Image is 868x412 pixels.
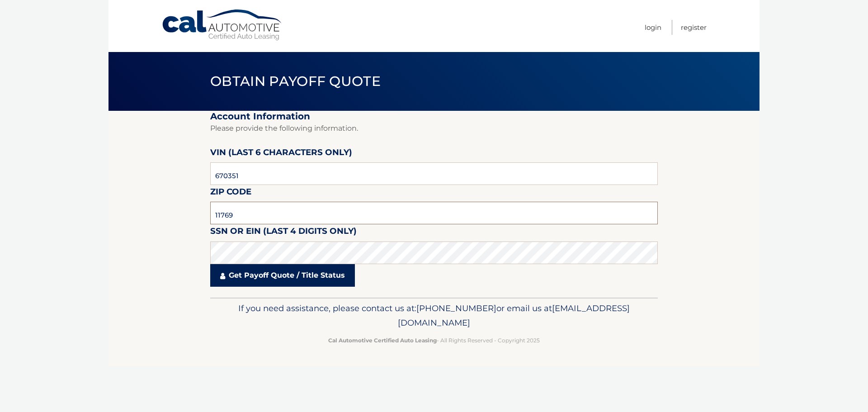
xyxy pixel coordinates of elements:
[416,303,496,313] span: [PHONE_NUMBER]
[210,185,251,202] label: Zip Code
[161,9,283,41] a: Cal Automotive
[681,20,707,35] a: Register
[210,111,658,122] h2: Account Information
[210,224,357,241] label: SSN or EIN (last 4 digits only)
[328,337,437,344] strong: Cal Automotive Certified Auto Leasing
[210,146,352,162] label: VIN (last 6 characters only)
[216,336,652,345] p: - All Rights Reserved - Copyright 2025
[210,73,381,90] span: Obtain Payoff Quote
[210,122,658,135] p: Please provide the following information.
[216,301,652,330] p: If you need assistance, please contact us at: or email us at
[645,20,661,35] a: Login
[210,264,355,287] a: Get Payoff Quote / Title Status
